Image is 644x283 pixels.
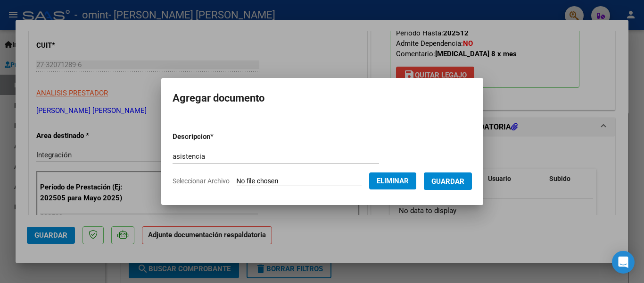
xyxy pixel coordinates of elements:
span: Seleccionar Archivo [173,177,230,185]
button: Eliminar [369,172,416,189]
span: Guardar [431,177,464,186]
div: Open Intercom Messenger [612,251,635,274]
h2: Agregar documento [173,89,472,107]
span: Eliminar [377,177,409,185]
p: Descripcion [173,131,263,142]
button: Guardar [424,172,472,190]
